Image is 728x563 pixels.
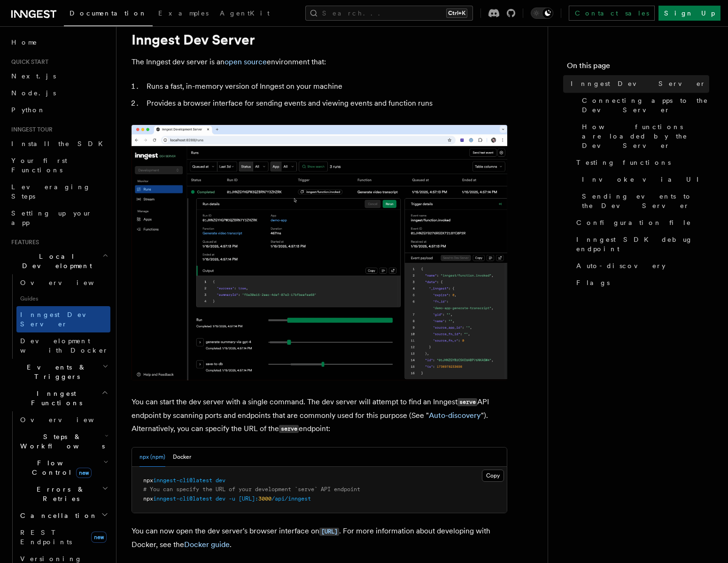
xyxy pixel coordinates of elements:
a: Leveraging Steps [8,178,110,205]
span: Examples [158,9,209,17]
a: Overview [16,274,110,291]
a: open source [225,57,267,66]
a: Python [8,101,110,118]
span: Local Development [8,252,102,270]
a: Inngest SDK debug endpoint [573,231,709,257]
span: AgentKit [220,9,270,17]
span: inngest-cli@latest [153,495,212,502]
span: Features [8,239,39,246]
span: Inngest Dev Server [571,79,706,88]
span: Quick start [8,58,48,66]
a: REST Endpointsnew [16,524,110,550]
a: Sending events to the Dev Server [578,188,709,214]
button: Steps & Workflows [16,428,110,455]
button: Local Development [8,248,110,274]
span: npx [143,495,153,502]
a: Next.js [8,68,110,85]
a: Inngest Dev Server [567,75,709,92]
a: Inngest Dev Server [16,306,110,332]
span: Documentation [70,9,147,17]
code: serve [457,398,477,406]
span: Overview [20,279,117,286]
span: Inngest tour [8,126,53,133]
span: Steps & Workflows [16,432,105,451]
span: Flow Control [16,458,103,477]
button: Flow Controlnew [16,455,110,481]
p: You can now open the dev server's browser interface on . For more information about developing wi... [132,524,507,551]
button: Copy [482,470,504,482]
span: dev [216,495,225,502]
span: Sending events to the Dev Server [582,192,709,210]
span: [URL]: [239,495,258,502]
a: Invoke via UI [578,171,709,188]
li: Runs a fast, in-memory version of Inngest on your machine [144,80,507,93]
code: serve [279,425,299,433]
a: Contact sales [569,6,655,21]
span: Inngest SDK debug endpoint [576,235,709,254]
a: Auto-discovery [573,257,709,274]
a: Flags [573,274,709,291]
span: Inngest Functions [8,389,101,408]
span: Setting up your app [11,209,92,226]
span: Guides [16,291,110,306]
h4: On this page [567,60,709,75]
a: Docker guide [184,540,230,549]
a: Connecting apps to the Dev Server [578,92,709,118]
span: new [76,468,92,478]
button: Inngest Functions [8,385,110,411]
span: Cancellation [16,511,98,520]
span: Your first Functions [11,157,67,174]
button: npx (npm) [139,447,165,467]
span: Python [11,106,46,114]
span: inngest-cli@latest [153,477,212,484]
p: The Inngest dev server is an environment that: [132,55,507,69]
a: Overview [16,411,110,428]
span: REST Endpoints [20,529,72,546]
span: Next.js [11,72,56,80]
button: Events & Triggers [8,359,110,385]
span: # You can specify the URL of your development `serve` API endpoint [143,486,360,493]
span: 3000 [258,495,271,502]
span: Testing functions [576,158,671,167]
span: -u [229,495,235,502]
span: Home [11,38,38,47]
a: Development with Docker [16,332,110,359]
h1: Inngest Dev Server [132,31,507,48]
a: How functions are loaded by the Dev Server [578,118,709,154]
img: Dev Server Demo [132,125,507,380]
span: new [91,532,107,543]
a: Setting up your app [8,205,110,231]
span: Node.js [11,89,56,97]
span: Install the SDK [11,140,108,147]
span: Leveraging Steps [11,183,91,200]
p: You can start the dev server with a single command. The dev server will attempt to find an Innges... [132,395,507,436]
a: [URL] [319,526,339,535]
span: How functions are loaded by the Dev Server [582,122,709,150]
span: dev [216,477,225,484]
a: Your first Functions [8,152,110,178]
span: Inngest Dev Server [20,311,101,328]
span: Connecting apps to the Dev Server [582,96,709,115]
a: AgentKit [214,3,275,25]
a: Sign Up [658,6,720,21]
span: Events & Triggers [8,362,102,381]
a: Auto-discovery [429,411,481,420]
a: Node.js [8,85,110,101]
a: Testing functions [573,154,709,171]
span: Versioning [20,555,82,563]
span: Invoke via UI [582,175,707,184]
button: Docker [173,447,191,467]
a: Install the SDK [8,135,110,152]
span: Flags [576,278,610,287]
span: Configuration file [576,218,691,227]
li: Provides a browser interface for sending events and viewing events and function runs [144,97,507,110]
span: Overview [20,416,117,424]
code: [URL] [319,528,339,536]
a: Documentation [64,3,153,26]
span: Errors & Retries [16,485,102,503]
a: Home [8,34,110,51]
a: Examples [153,3,214,25]
span: Development with Docker [20,337,108,354]
div: Local Development [8,274,110,359]
a: Configuration file [573,214,709,231]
